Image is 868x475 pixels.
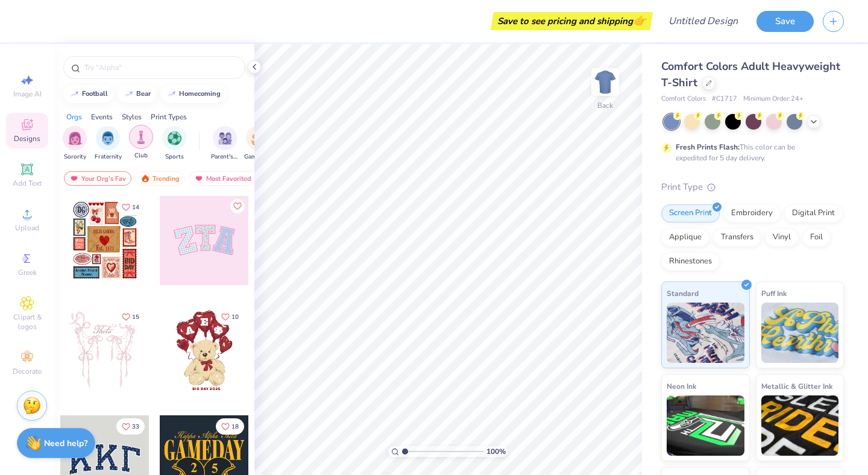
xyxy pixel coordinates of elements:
[189,171,257,186] div: Most Favorited
[136,90,151,97] div: bear
[129,125,153,160] div: filter for Club
[135,171,185,186] div: Trending
[162,126,186,162] button: filter button
[18,268,37,277] span: Greek
[633,13,646,28] span: 👉
[802,228,831,247] div: Foil
[91,112,113,122] div: Events
[593,70,617,94] img: Back
[231,424,239,430] span: 18
[132,424,139,430] span: 33
[70,90,80,98] img: trend_line.gif
[44,438,87,449] strong: Need help?
[486,446,506,457] span: 100 %
[160,85,226,103] button: homecoming
[6,312,48,332] span: Clipart & logos
[162,126,186,162] div: filter for Sports
[64,171,131,186] div: Your Org's Fav
[659,9,747,33] input: Untitled Design
[167,90,177,98] img: trend_line.gif
[134,130,148,144] img: Club Image
[761,380,832,392] span: Metallic & Glitter Ink
[118,85,156,103] button: bear
[713,228,761,247] div: Transfers
[13,89,42,99] span: Image AI
[179,90,221,97] div: homecoming
[122,112,142,122] div: Styles
[230,199,245,213] button: Like
[667,303,744,363] img: Standard
[218,131,232,145] img: Parent's Weekend Image
[211,126,239,162] div: filter for Parent's Weekend
[216,418,244,435] button: Like
[134,151,148,160] span: Club
[712,94,737,104] span: # C1717
[95,126,122,162] div: filter for Fraternity
[676,142,824,163] div: This color can be expedited for 5 day delivery.
[756,11,814,32] button: Save
[95,126,122,162] button: filter button
[216,309,244,325] button: Like
[13,366,42,376] span: Decorate
[132,314,139,320] span: 15
[784,204,843,222] div: Digital Print
[63,126,87,162] button: filter button
[68,131,82,145] img: Sorority Image
[101,131,115,145] img: Fraternity Image
[211,126,239,162] button: filter button
[82,90,108,97] div: football
[15,223,39,233] span: Upload
[667,380,696,392] span: Neon Ink
[244,126,272,162] button: filter button
[140,174,150,183] img: trending.gif
[661,94,706,104] span: Comfort Colors
[244,153,272,162] span: Game Day
[667,287,699,300] span: Standard
[661,180,844,194] div: Print Type
[667,395,744,456] img: Neon Ink
[168,131,181,145] img: Sports Image
[723,204,781,222] div: Embroidery
[165,153,184,162] span: Sports
[66,112,82,122] div: Orgs
[116,199,145,215] button: Like
[116,418,145,435] button: Like
[661,204,720,222] div: Screen Print
[13,178,42,188] span: Add Text
[151,112,187,122] div: Print Types
[14,134,40,143] span: Designs
[661,59,840,90] span: Comfort Colors Adult Heavyweight T-Shirt
[132,204,139,210] span: 14
[63,126,87,162] div: filter for Sorority
[597,100,613,111] div: Back
[231,314,239,320] span: 10
[244,126,272,162] div: filter for Game Day
[761,287,787,300] span: Puff Ink
[69,174,79,183] img: most_fav.gif
[251,131,265,145] img: Game Day Image
[64,153,86,162] span: Sorority
[95,153,122,162] span: Fraternity
[661,253,720,271] div: Rhinestones
[116,309,145,325] button: Like
[494,12,650,30] div: Save to see pricing and shipping
[761,395,839,456] img: Metallic & Glitter Ink
[124,90,134,98] img: trend_line.gif
[211,153,239,162] span: Parent's Weekend
[765,228,799,247] div: Vinyl
[83,61,237,74] input: Try "Alpha"
[676,142,740,152] strong: Fresh Prints Flash:
[63,85,113,103] button: football
[129,126,153,162] button: filter button
[743,94,804,104] span: Minimum Order: 24 +
[194,174,204,183] img: most_fav.gif
[661,228,709,247] div: Applique
[761,303,839,363] img: Puff Ink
